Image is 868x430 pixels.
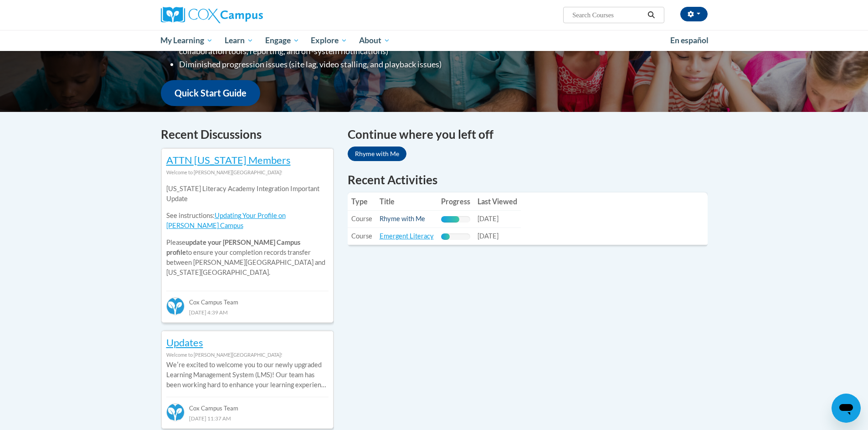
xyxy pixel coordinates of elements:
[166,177,329,284] div: Please to ensure your completion records transfer between [PERSON_NAME][GEOGRAPHIC_DATA] and [US_...
[147,30,721,51] div: Main menu
[380,215,425,223] a: Rhyme with Me
[359,35,390,46] span: About
[166,297,185,315] img: Cox Campus Team
[166,212,286,229] a: Updating Your Profile on [PERSON_NAME] Campus
[670,35,709,45] span: En español
[166,397,329,413] div: Cox Campus Team
[161,7,334,23] a: Cox Campus
[161,80,260,106] a: Quick Start Guide
[441,233,450,240] div: Progress, %
[166,403,185,421] img: Cox Campus Team
[166,184,329,204] p: [US_STATE] Literacy Academy Integration Important Update
[166,211,329,231] p: See instructions:
[166,291,329,307] div: Cox Campus Team
[179,58,491,71] li: Diminished progression issues (site lag, video stalling, and playback issues)
[166,154,291,166] a: ATTN [US_STATE] Members
[166,167,329,177] div: Welcome to [PERSON_NAME][GEOGRAPHIC_DATA]!
[225,35,253,46] span: Learn
[166,336,203,349] a: Updates
[219,30,259,51] a: Learn
[832,394,861,423] iframe: Button to launch messaging window
[351,215,372,223] span: Course
[644,10,658,20] button: Search
[161,126,334,143] h4: Recent Discussions
[160,35,213,46] span: My Learning
[166,307,329,317] div: [DATE] 4:39 AM
[259,30,305,51] a: Engage
[441,216,459,223] div: Progress, %
[166,360,329,390] p: Weʹre excited to welcome you to our newly upgraded Learning Management System (LMS)! Our team has...
[353,30,396,51] a: About
[311,35,347,46] span: Explore
[664,31,714,50] a: En español
[351,232,372,240] span: Course
[166,238,300,256] b: update your [PERSON_NAME] Campus profile
[348,172,708,188] h1: Recent Activities
[474,192,521,211] th: Last Viewed
[348,126,708,143] h4: Continue where you left off
[478,232,498,240] span: [DATE]
[348,192,376,211] th: Type
[305,30,353,51] a: Explore
[161,7,263,23] img: Cox Campus
[265,35,299,46] span: Engage
[478,215,498,223] span: [DATE]
[348,147,406,161] a: Rhyme with Me
[571,10,644,20] input: Search Courses
[376,192,437,211] th: Title
[155,30,219,51] a: My Learning
[380,232,434,240] a: Emergent Literacy
[166,413,329,423] div: [DATE] 11:37 AM
[680,7,708,21] button: Account Settings
[166,350,329,360] div: Welcome to [PERSON_NAME][GEOGRAPHIC_DATA]!
[437,192,474,211] th: Progress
